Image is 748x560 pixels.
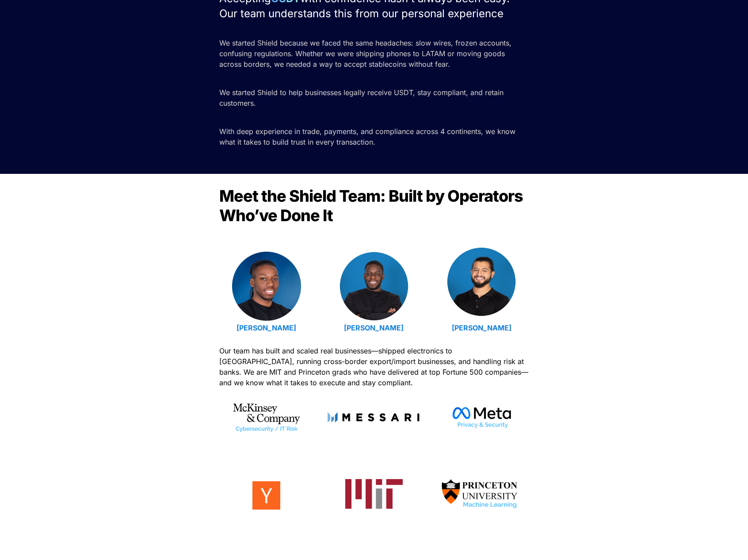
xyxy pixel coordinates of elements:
a: [PERSON_NAME] [452,323,511,332]
span: With deep experience in trade, payments, and compliance across 4 continents, we know what it take... [219,127,518,146]
span: We started Shield because we faced the same headaches: slow wires, frozen accounts, confusing reg... [219,38,514,69]
a: [PERSON_NAME] [237,323,296,332]
span: Meet the Shield Team: Built by Operators Who’ve Done It [219,186,526,225]
span: We started Shield to help businesses legally receive USDT, stay compliant, and retain customers. [219,88,506,107]
a: [PERSON_NAME] [344,323,404,332]
span: Our team has built and scaled real businesses—shipped electronics to [GEOGRAPHIC_DATA], running c... [219,346,530,387]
